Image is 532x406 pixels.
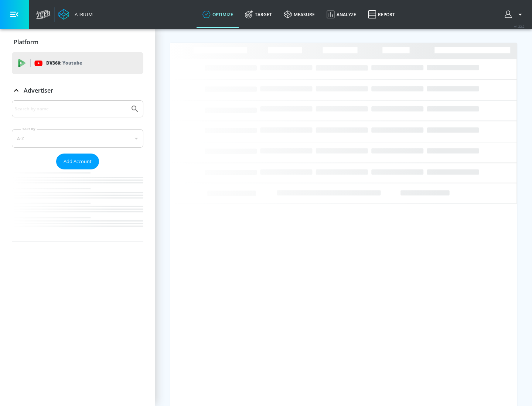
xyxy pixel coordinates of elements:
[239,1,278,28] a: Target
[514,24,525,28] span: v 4.22.2
[278,1,321,28] a: measure
[362,1,401,28] a: Report
[64,157,92,166] span: Add Account
[58,9,93,20] a: Atrium
[72,11,93,18] div: Atrium
[46,59,82,67] p: DV360:
[12,80,143,101] div: Advertiser
[62,59,82,67] p: Youtube
[321,1,362,28] a: Analyze
[197,1,239,28] a: optimize
[21,127,37,131] label: Sort By
[14,38,38,46] p: Platform
[12,32,143,52] div: Platform
[12,129,143,148] div: A-Z
[12,169,143,241] nav: list of Advertiser
[24,86,53,94] p: Advertiser
[12,100,143,241] div: Advertiser
[56,154,99,169] button: Add Account
[12,52,143,74] div: DV360: Youtube
[15,104,127,114] input: Search by name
